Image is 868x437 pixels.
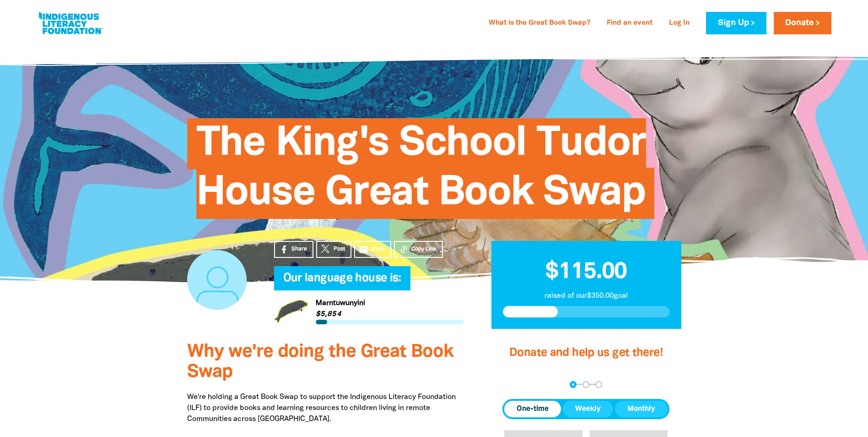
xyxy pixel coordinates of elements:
[394,241,443,258] button: Copy Link
[371,245,385,253] span: Email
[334,245,345,253] span: Post
[274,241,313,258] a: Share
[595,381,602,388] button: Navigate to step 3 of 3 to enter your payment details
[509,348,663,358] span: Donate and help us get there!
[517,404,549,415] span: One-time
[291,245,307,253] span: Share
[601,16,658,31] a: Find an event
[316,241,351,258] a: Post
[483,16,596,31] a: What is the Great Book Swap?
[196,125,646,219] span: The King's School Tudor House Great Book Swap
[502,399,669,419] div: Donation frequency
[706,12,766,34] a: Sign Up
[570,381,577,388] button: Navigate to step 1 of 3 to enter your donation amount
[283,273,401,290] span: Our language house is:
[545,262,627,283] span: $115.00
[627,404,655,415] span: Monthly
[582,381,589,388] button: Navigate to step 2 of 3 to enter your details
[504,401,561,417] button: One-time
[354,241,392,258] a: emailEmail
[663,16,695,31] a: Log In
[575,404,601,415] span: Weekly
[563,401,613,417] button: Weekly
[774,12,831,34] a: Donate
[187,344,453,381] span: Why we're doing the Great Book Swap
[359,245,368,254] i: email
[411,245,437,253] span: Copy Link
[274,281,464,287] h6: My Team
[615,401,668,417] button: Monthly
[503,290,670,301] p: raised of our $350.00 goal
